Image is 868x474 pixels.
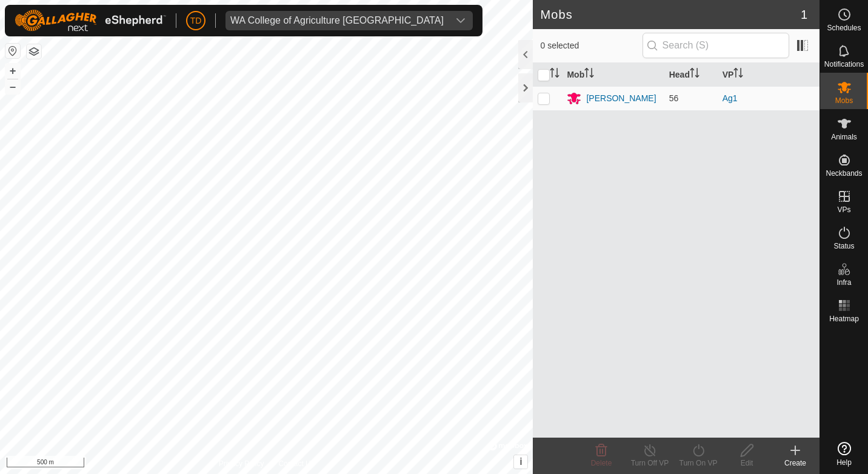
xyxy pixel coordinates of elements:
span: TD [190,15,202,27]
span: Heatmap [829,315,859,322]
span: Mobs [835,97,853,104]
a: Ag1 [723,93,738,103]
span: Animals [831,133,857,141]
span: Schedules [827,24,861,32]
p-sorticon: Activate to sort [550,70,559,79]
div: Edit [723,458,771,469]
span: Notifications [824,61,864,68]
p-sorticon: Activate to sort [733,70,743,79]
a: Privacy Policy [219,458,264,469]
button: Reset Map [5,44,20,58]
span: 56 [669,93,679,103]
div: dropdown trigger [449,11,473,30]
div: Turn Off VP [626,458,674,469]
span: 0 selected [540,39,642,52]
button: i [514,455,527,469]
div: Turn On VP [674,458,723,469]
th: Mob [562,63,664,87]
div: Create [771,458,820,469]
span: Status [833,242,854,250]
span: VPs [837,206,850,213]
span: Infra [836,279,851,286]
img: Gallagher Logo [15,10,166,32]
p-sorticon: Activate to sort [584,70,594,79]
button: Map Layers [27,44,41,59]
span: i [519,456,522,467]
th: Head [664,63,718,87]
div: WA College of Agriculture [GEOGRAPHIC_DATA] [230,16,444,25]
input: Search (S) [643,33,789,58]
span: Neckbands [826,170,862,177]
button: – [5,79,20,94]
div: [PERSON_NAME] [586,92,656,105]
h2: Mobs [540,7,800,22]
span: Delete [591,459,612,467]
span: Help [836,459,852,466]
p-sorticon: Activate to sort [690,70,699,79]
th: VP [718,63,820,87]
span: 1 [801,5,807,24]
span: WA College of Agriculture Denmark [225,11,449,30]
a: Help [820,437,868,471]
button: + [5,64,20,78]
a: Contact Us [278,458,314,469]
